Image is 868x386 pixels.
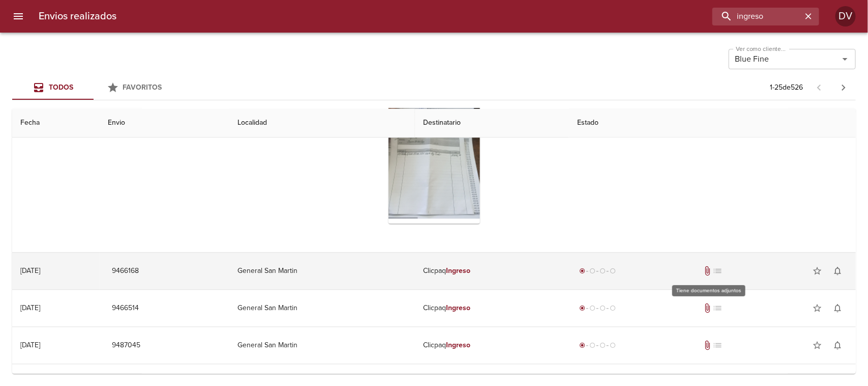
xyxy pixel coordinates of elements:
th: Envio [100,108,229,137]
div: Generado [577,340,618,350]
td: General San Martin [229,290,414,326]
button: 9466514 [108,299,143,318]
button: 9487045 [108,336,144,355]
span: 9466168 [112,265,139,278]
em: Ingreso [446,266,470,275]
span: Favoritos [123,83,162,92]
span: star_border [812,303,822,313]
button: Activar notificaciones [827,298,848,318]
button: Agregar a favoritos [807,261,827,281]
button: Agregar a favoritos [807,335,827,355]
div: Generado [577,266,618,276]
span: No tiene pedido asociado [712,303,723,313]
div: Abrir información de usuario [835,6,856,26]
span: Tiene documentos adjuntos [702,303,712,313]
td: Clicpaq [415,253,570,289]
span: radio_button_unchecked [610,305,616,311]
span: radio_button_checked [579,305,585,311]
span: Todos [49,83,73,92]
span: notifications_none [832,340,843,350]
button: Agregar a favoritos [807,298,827,318]
th: Fecha [12,108,100,137]
div: Generado [577,303,618,313]
div: [DATE] [20,304,40,312]
th: Destinatario [415,108,570,137]
span: radio_button_unchecked [589,268,595,274]
span: radio_button_unchecked [600,342,606,348]
div: DV [835,6,856,26]
span: No tiene pedido asociado [712,340,723,350]
span: notifications_none [832,266,843,276]
span: star_border [812,266,822,276]
p: 1 - 25 de 526 [770,82,803,93]
span: radio_button_unchecked [610,342,616,348]
span: radio_button_unchecked [589,305,595,311]
span: star_border [812,340,822,350]
th: Localidad [229,108,414,137]
div: Arir imagen [388,96,480,224]
td: General San Martin [229,327,414,364]
div: Tabs Envios [12,75,175,100]
span: radio_button_unchecked [589,342,595,348]
span: radio_button_unchecked [610,268,616,274]
span: radio_button_unchecked [600,305,606,311]
span: Pagina anterior [807,82,831,92]
input: buscar [712,8,802,25]
em: Ingreso [446,304,470,312]
span: Tiene documentos adjuntos [702,340,712,350]
span: attach_file [702,266,712,276]
button: Activar notificaciones [827,335,848,355]
span: notifications_none [832,303,843,313]
td: Clicpaq [415,290,570,326]
em: Ingreso [446,341,470,349]
button: Abrir [838,52,852,66]
td: Clicpaq [415,327,570,364]
span: 9466514 [112,302,139,315]
button: 9466168 [108,262,143,281]
div: [DATE] [20,341,40,349]
span: radio_button_checked [579,342,585,348]
span: 9487045 [112,339,140,352]
span: No tiene pedido asociado [712,266,723,276]
h6: Envios realizados [39,8,116,24]
th: Estado [569,108,856,137]
div: [DATE] [20,266,40,275]
td: General San Martin [229,253,414,289]
span: radio_button_unchecked [600,268,606,274]
span: radio_button_checked [579,268,585,274]
button: Activar notificaciones [827,261,848,281]
button: menu [6,4,31,29]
